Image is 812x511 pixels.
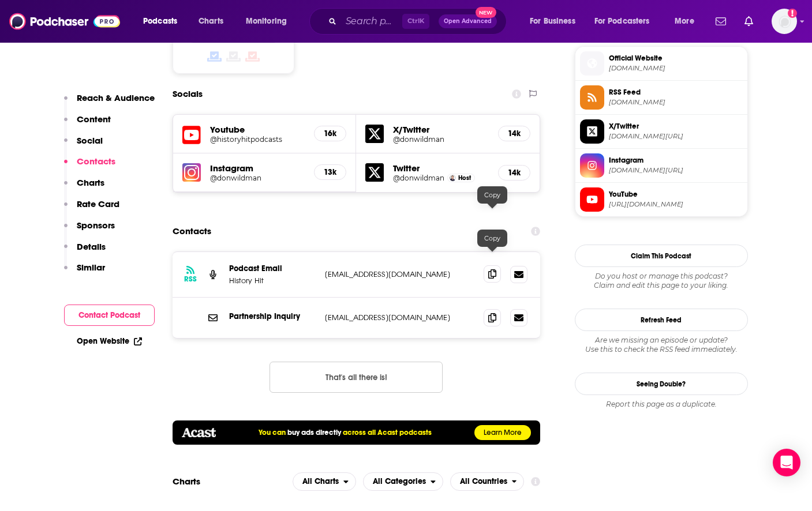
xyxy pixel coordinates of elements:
[77,135,103,146] p: Social
[575,336,748,354] div: Are we missing an episode or update? Use this to check the RSS feed immediately.
[609,64,743,73] span: shows.acast.com
[77,92,155,103] p: Reach & Audience
[575,400,748,409] div: Report this page as a duplicate.
[182,163,201,182] img: iconImage
[458,174,471,182] span: Host
[439,14,497,28] button: Open AdvancedNew
[64,241,106,262] button: Details
[402,14,429,29] span: Ctrl K
[270,362,443,393] button: Nothing here.
[580,153,743,178] a: Instagram[DOMAIN_NAME][URL]
[450,472,525,491] h2: Countries
[363,472,443,491] h2: Categories
[259,428,432,437] h5: You can across all Acast podcasts
[772,9,797,34] button: Show profile menu
[64,305,155,326] button: Contact Podcast
[575,309,748,331] button: Refresh Feed
[474,425,531,440] a: Learn More
[609,189,743,200] span: YouTube
[575,272,748,281] span: Do you host or manage this podcast?
[363,472,443,491] button: open menu
[393,124,489,135] h5: X/Twitter
[324,167,336,177] h5: 13k
[77,156,115,167] p: Contacts
[77,241,106,252] p: Details
[64,92,155,114] button: Reach & Audience
[64,177,104,198] button: Charts
[238,12,302,31] button: open menu
[199,13,223,29] span: Charts
[393,174,444,182] a: @donwildman
[508,129,521,138] h5: 14k
[508,168,521,178] h5: 14k
[135,12,192,31] button: open menu
[229,311,316,321] p: Partnership Inquiry
[477,186,507,204] div: Copy
[320,8,518,35] div: Search podcasts, credits, & more...
[184,275,197,284] h3: RSS
[788,9,797,18] svg: Add a profile image
[580,51,743,76] a: Official Website[DOMAIN_NAME]
[609,166,743,175] span: instagram.com/donwildman
[476,7,496,18] span: New
[173,476,200,487] h2: Charts
[64,220,115,241] button: Sponsors
[341,12,402,31] input: Search podcasts, credits, & more...
[293,472,356,491] button: open menu
[210,135,305,144] a: @historyhitpodcasts
[393,135,489,144] a: @donwildman
[450,472,525,491] button: open menu
[64,135,103,156] button: Social
[77,220,115,231] p: Sponsors
[444,18,492,24] span: Open Advanced
[64,156,115,177] button: Contacts
[9,10,120,32] img: Podchaser - Follow, Share and Rate Podcasts
[210,174,305,182] a: @donwildman
[609,132,743,141] span: twitter.com/donwildman
[580,119,743,144] a: X/Twitter[DOMAIN_NAME][URL]
[229,276,316,285] p: History Hit
[246,13,287,29] span: Monitoring
[77,262,105,273] p: Similar
[522,12,590,31] button: open menu
[143,13,177,29] span: Podcasts
[173,83,203,105] h2: Socials
[580,85,743,110] a: RSS Feed[DOMAIN_NAME]
[675,13,694,29] span: More
[373,478,426,486] span: All Categories
[325,269,475,279] p: [EMAIL_ADDRESS][DOMAIN_NAME]
[609,121,743,131] span: X/Twitter
[575,272,748,290] div: Claim and edit this page to your liking.
[77,177,104,188] p: Charts
[609,87,743,97] span: RSS Feed
[477,230,507,247] div: Copy
[587,12,667,31] button: open menu
[77,114,111,125] p: Content
[393,163,489,174] h5: Twitter
[667,12,709,31] button: open menu
[772,9,797,34] span: Logged in as SkyHorsePub35
[609,98,743,107] span: access.acast.com
[210,124,305,135] h5: Youtube
[287,428,341,437] a: buy ads directly
[182,428,216,437] img: acastlogo
[575,245,748,267] button: Claim This Podcast
[324,129,336,138] h5: 16k
[711,12,731,31] a: Show notifications dropdown
[293,472,356,491] h2: Platforms
[77,198,119,209] p: Rate Card
[64,114,111,135] button: Content
[191,12,230,31] a: Charts
[210,163,305,174] h5: Instagram
[773,449,800,476] div: Open Intercom Messenger
[609,200,743,209] span: https://www.youtube.com/@historyhitpodcasts
[460,478,507,486] span: All Countries
[77,336,142,346] a: Open Website
[450,175,456,181] img: Don Wildman
[325,313,475,322] p: [EMAIL_ADDRESS][DOMAIN_NAME]
[229,264,316,273] p: Podcast Email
